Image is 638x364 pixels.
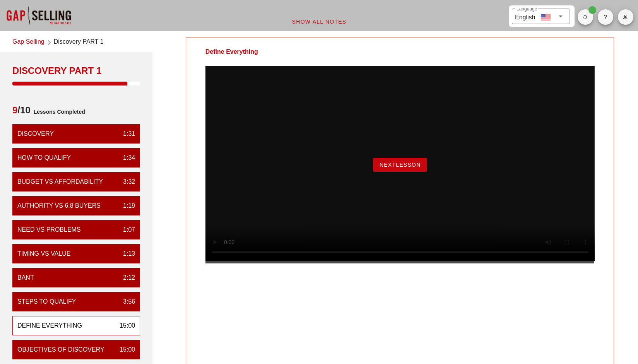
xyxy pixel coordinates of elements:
div: Authority vs 6.8 Buyers [17,201,101,210]
div: 15:00 [113,345,135,354]
span: Badge [588,6,596,14]
div: 3:56 [117,297,135,306]
button: NextLesson [373,158,427,172]
div: 1:19 [117,201,135,210]
button: Show All Notes [286,15,353,29]
span: Discovery PART 1 [54,37,104,48]
div: 1:31 [117,129,135,138]
div: BANT [17,273,34,282]
div: Objectives of Discovery [17,345,104,354]
div: 1:07 [117,225,135,234]
div: Need vs Problems [17,225,81,234]
span: /10 [12,104,31,120]
span: NextLesson [379,162,421,168]
label: Language [517,6,537,12]
span: Show All Notes [292,19,347,25]
div: How To Qualify [17,153,71,162]
div: LanguageEnglish [512,9,570,24]
div: Steps to Qualify [17,297,76,306]
div: Discovery PART 1 [12,65,140,77]
div: Define Everything [186,38,277,66]
div: Discovery [17,129,54,138]
div: English [515,11,535,22]
div: Timing vs Value [17,249,71,258]
div: Budget vs Affordability [17,177,103,186]
div: 15:00 [113,321,135,330]
div: Define Everything [17,321,82,330]
div: 1:34 [117,153,135,162]
span: 9 [12,105,17,115]
div: 3:32 [117,177,135,186]
a: Gap Selling [12,37,44,48]
div: 1:13 [117,249,135,258]
span: Lessons Completed [31,104,85,120]
div: 2:12 [117,273,135,282]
